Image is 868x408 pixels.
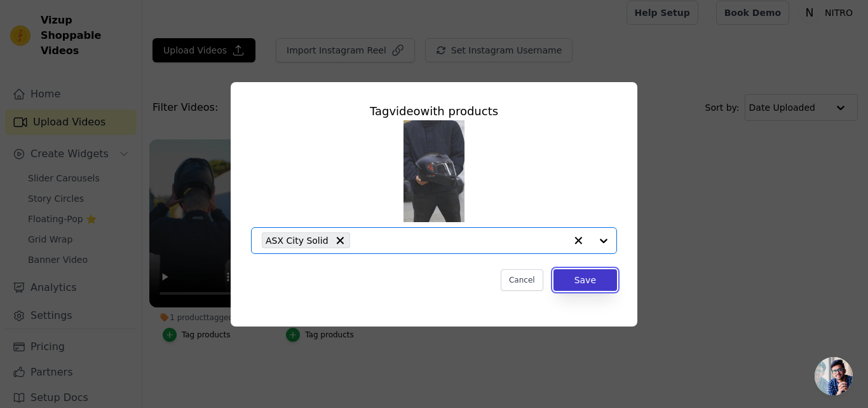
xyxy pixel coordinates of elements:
span: ASX City Solid [266,233,329,248]
div: Bate-papo aberto [815,357,853,395]
button: Save [553,269,617,291]
button: Cancel [501,269,543,291]
img: tn-2a67cada6e5d41268861d51d79e523c7.png [403,120,465,222]
div: Tag video with products [251,102,617,120]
